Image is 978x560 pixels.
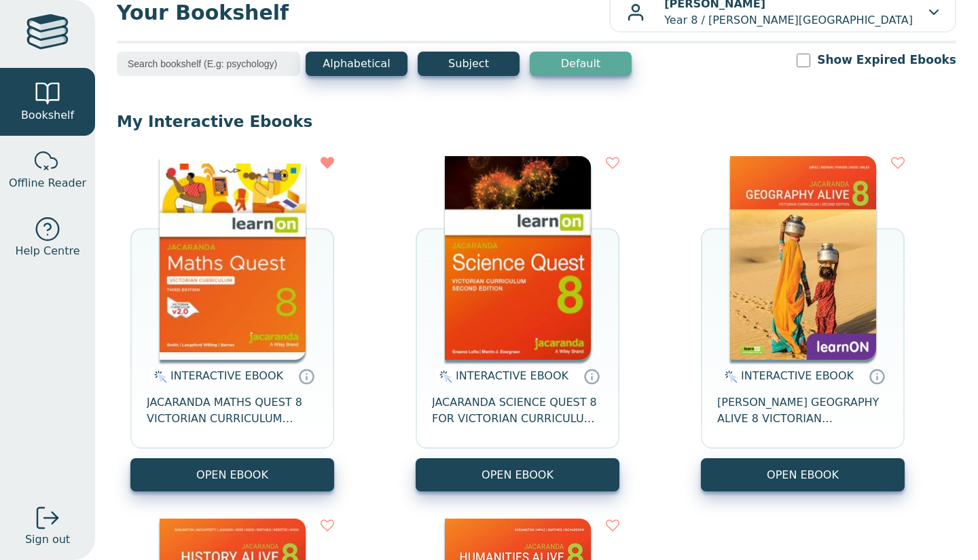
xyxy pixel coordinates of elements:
a: Interactive eBooks are accessed online via the publisher’s portal. They contain interactive resou... [583,368,600,384]
img: interactive.svg [435,369,452,385]
span: INTERACTIVE EBOOK [741,369,854,382]
span: JACARANDA SCIENCE QUEST 8 FOR VICTORIAN CURRICULUM LEARNON 2E EBOOK [432,394,603,427]
button: OPEN EBOOK [701,458,905,491]
button: Subject [418,52,520,76]
span: INTERACTIVE EBOOK [170,369,283,382]
span: Sign out [25,531,70,548]
button: OPEN EBOOK [130,458,334,491]
span: Help Centre [15,243,79,259]
button: OPEN EBOOK [416,458,619,491]
span: INTERACTIVE EBOOK [456,369,568,382]
p: My Interactive Ebooks [117,111,956,132]
img: interactive.svg [150,369,167,385]
span: JACARANDA MATHS QUEST 8 VICTORIAN CURRICULUM LEARNON EBOOK 3E [147,394,318,427]
img: interactive.svg [721,369,738,385]
img: c004558a-e884-43ec-b87a-da9408141e80.jpg [160,156,306,360]
input: Search bookshelf (E.g: psychology) [117,52,300,76]
a: Interactive eBooks are accessed online via the publisher’s portal. They contain interactive resou... [298,368,314,384]
button: Alphabetical [306,52,407,76]
span: [PERSON_NAME] GEOGRAPHY ALIVE 8 VICTORIAN CURRICULUM LEARNON EBOOK 2E [717,394,888,427]
img: fffb2005-5288-ea11-a992-0272d098c78b.png [445,156,591,360]
span: Offline Reader [9,175,86,191]
span: Bookshelf [21,107,74,124]
button: Default [530,52,632,76]
label: Show Expired Ebooks [817,52,956,69]
a: Interactive eBooks are accessed online via the publisher’s portal. They contain interactive resou... [869,368,885,384]
img: 5407fe0c-7f91-e911-a97e-0272d098c78b.jpg [730,156,876,360]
